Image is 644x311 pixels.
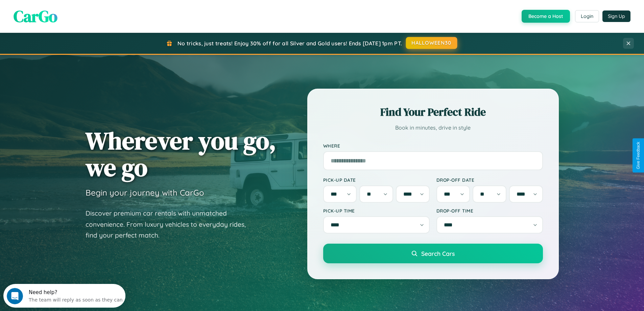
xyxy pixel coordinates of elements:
[323,177,430,183] label: Pick-up Date
[25,11,119,18] div: The team will reply as soon as they can
[3,284,125,308] iframe: Intercom live chat discovery launcher
[7,288,23,304] iframe: Intercom live chat
[25,6,119,11] div: Need help?
[636,142,641,169] div: Give Feedback
[436,177,543,183] label: Drop-off Date
[323,208,430,214] label: Pick-up Time
[323,143,543,149] label: Where
[421,250,455,257] span: Search Cars
[575,10,599,22] button: Login
[323,244,543,263] button: Search Cars
[436,208,543,214] label: Drop-off Time
[86,208,255,241] p: Discover premium car rentals with unmatched convenience. From luxury vehicles to everyday rides, ...
[323,105,543,119] h2: Find Your Perfect Ride
[406,37,457,49] button: HALLOWEEN30
[323,123,543,133] p: Book in minutes, drive in style
[14,5,57,27] span: CarGo
[86,187,204,198] h3: Begin your journey with CarGo
[86,127,276,181] h1: Wherever you go, we go
[3,3,126,21] div: Open Intercom Messenger
[602,10,630,22] button: Sign Up
[522,10,570,23] button: Become a Host
[177,40,402,47] span: No tricks, just treats! Enjoy 30% off for all Silver and Gold users! Ends [DATE] 1pm PT.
